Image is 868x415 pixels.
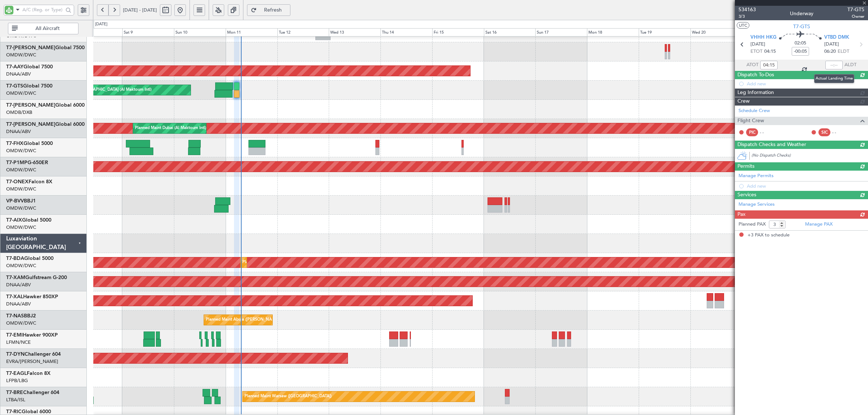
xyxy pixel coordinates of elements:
[22,4,63,15] input: A/C (Reg. or Type)
[6,160,48,165] a: T7-P1MPG-650ER
[6,352,61,357] a: T7-DYNChallenger 604
[6,256,24,261] span: T7-BDA
[44,85,152,95] div: Unplanned Maint [GEOGRAPHIC_DATA] (Al Maktoum Intl)
[793,23,810,30] span: T7-GTS
[6,205,36,211] a: OMDW/DWC
[739,13,756,20] span: 3/3
[6,103,85,108] a: T7-[PERSON_NAME]Global 6000
[6,64,53,69] a: T7-AAYGlobal 7500
[6,275,25,280] span: T7-XAM
[6,358,58,365] a: EVRA/[PERSON_NAME]
[6,333,23,338] span: T7-EMI
[19,26,76,31] span: All Aircraft
[6,147,36,154] a: OMDW/DWC
[123,7,157,13] span: [DATE] - [DATE]
[6,377,28,384] a: LFPB/LBG
[6,409,22,414] span: T7-RIC
[6,256,54,261] a: T7-BDAGlobal 5000
[206,315,287,325] div: Planned Maint Abuja ([PERSON_NAME] Intl)
[6,141,24,146] span: T7-FHX
[6,218,22,223] span: T7-AIX
[838,48,849,55] span: ELDT
[764,48,776,55] span: 04:15
[258,8,288,13] span: Refresh
[6,301,31,307] a: DNAA/ABV
[690,28,742,37] div: Wed 20
[639,28,690,37] div: Tue 19
[6,198,36,204] a: VP-BVVBBJ1
[6,84,52,89] a: T7-GTSGlobal 7500
[847,13,864,20] span: Owner
[6,371,27,376] span: T7-EAGL
[737,22,749,29] button: UTC
[6,397,25,403] a: LTBA/ISL
[6,179,52,184] a: T7-ONEXFalcon 8X
[484,28,536,37] div: Sat 16
[6,294,58,299] a: T7-XALHawker 850XP
[6,45,85,50] a: T7-[PERSON_NAME]Global 7500
[6,128,31,135] a: DNAA/ABV
[750,41,765,48] span: [DATE]
[844,61,856,69] span: ALDT
[432,28,484,37] div: Fri 15
[6,103,55,108] span: T7-[PERSON_NAME]
[824,41,839,48] span: [DATE]
[6,186,36,192] a: OMDW/DWC
[380,28,432,37] div: Thu 14
[174,28,226,37] div: Sun 10
[6,282,31,288] a: DNAA/ABV
[746,61,758,69] span: ATOT
[750,48,762,55] span: ETOT
[6,141,53,146] a: T7-FHXGlobal 5000
[795,40,806,47] span: 02:05
[6,294,23,299] span: T7-XAL
[6,167,36,173] a: OMDW/DWC
[750,34,776,41] span: VHHH HKG
[587,28,639,37] div: Mon 18
[6,71,31,77] a: DNAA/ABV
[8,23,78,34] button: All Aircraft
[790,10,813,17] div: Underway
[6,218,51,223] a: T7-AIXGlobal 5000
[6,313,36,318] a: T7-NASBBJ2
[6,333,58,338] a: T7-EMIHawker 900XP
[277,28,329,37] div: Tue 12
[329,28,380,37] div: Wed 13
[6,409,51,414] a: T7-RICGlobal 6000
[6,262,36,269] a: OMDW/DWC
[6,90,36,97] a: OMDW/DWC
[6,352,25,357] span: T7-DYN
[6,109,32,116] a: OMDB/DXB
[6,160,27,165] span: T7-P1MP
[6,390,23,395] span: T7-BRE
[739,6,756,13] span: 534163
[135,123,206,134] div: Planned Maint Dubai (Al Maktoum Intl)
[226,28,277,37] div: Mon 11
[847,6,864,13] span: T7-GTS
[6,313,24,318] span: T7-NAS
[6,275,67,280] a: T7-XAMGulfstream G-200
[6,224,36,231] a: OMDW/DWC
[6,371,51,376] a: T7-EAGLFalcon 8X
[6,339,31,346] a: LFMN/NCE
[6,52,36,58] a: OMDW/DWC
[6,122,85,127] a: T7-[PERSON_NAME]Global 6000
[6,84,23,89] span: T7-GTS
[6,320,36,326] a: OMDW/DWC
[247,4,290,16] button: Refresh
[814,74,854,83] div: Actual Landing Time
[824,48,836,55] span: 06:20
[244,391,332,402] div: Planned Maint Warsaw ([GEOGRAPHIC_DATA])
[535,28,587,37] div: Sun 17
[6,198,24,204] span: VP-BVV
[6,390,59,395] a: T7-BREChallenger 604
[6,179,29,184] span: T7-ONEX
[71,28,123,37] div: Fri 8
[95,21,107,27] div: [DATE]
[122,28,174,37] div: Sat 9
[242,257,314,268] div: Planned Maint Dubai (Al Maktoum Intl)
[6,122,55,127] span: T7-[PERSON_NAME]
[6,45,55,50] span: T7-[PERSON_NAME]
[824,34,849,41] span: VTBD DMK
[6,64,24,69] span: T7-AAY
